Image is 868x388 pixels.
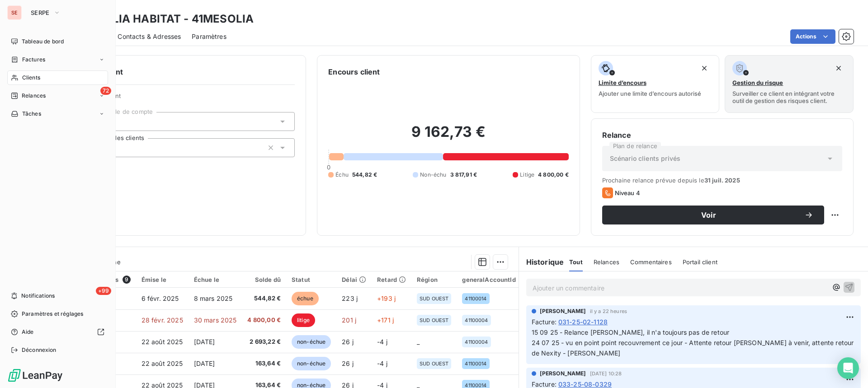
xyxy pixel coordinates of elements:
span: 26 j [342,338,354,346]
div: Solde dû [247,276,281,283]
span: il y a 22 heures [590,309,627,314]
button: Actions [790,29,835,44]
span: -4 j [377,360,387,367]
span: 22 août 2025 [142,338,183,346]
span: litige [292,313,315,327]
span: 41100004 [465,339,488,345]
span: Clients [22,74,40,82]
div: generalAccountId [462,276,515,283]
span: Contacts & Adresses [118,32,181,41]
span: 9 [123,276,131,284]
span: Tâches [22,110,41,118]
span: non-échue [292,357,331,370]
span: 201 j [342,316,356,324]
span: 223 j [342,295,358,302]
h6: Informations client [55,66,295,77]
span: SUD OUEST [420,318,448,323]
h2: 9 162,73 € [328,123,568,150]
span: Tout [569,258,583,266]
span: 4 800,00 € [247,316,281,325]
span: +171 j [377,316,394,324]
span: Litige [520,171,534,179]
div: Région [417,276,451,283]
span: 3 817,91 € [450,171,477,179]
span: Paramètres [192,32,226,41]
img: Logo LeanPay [7,368,63,383]
span: 163,64 € [247,359,281,368]
span: Propriétés Client [73,92,295,105]
span: 41100014 [465,361,486,366]
span: 26 j [342,360,354,367]
span: Paramètres et réglages [22,310,83,318]
span: Surveiller ce client en intégrant votre outil de gestion des risques client. [732,90,846,104]
span: Aide [22,328,34,336]
span: 41100014 [465,383,486,388]
span: Voir [613,211,804,219]
span: Notifications [21,292,55,300]
span: Déconnexion [22,346,57,354]
span: Ajouter une limite d’encours autorisé [599,90,701,97]
span: SUD OUEST [420,296,448,301]
button: Gestion du risqueSurveiller ce client en intégrant votre outil de gestion des risques client. [725,55,854,113]
span: Limite d’encours [599,79,646,86]
div: Open Intercom Messenger [837,357,859,379]
h6: Relance [602,130,842,140]
span: Non-échu [420,171,446,179]
h6: Historique [519,257,564,267]
span: [DATE] 10:28 [590,371,622,376]
span: 544,82 € [352,171,377,179]
span: -4 j [377,338,387,346]
span: [DATE] [194,338,215,346]
span: 2 693,22 € [247,337,281,346]
span: [PERSON_NAME] [540,307,586,315]
h6: Encours client [328,66,380,77]
span: 4 800,00 € [538,171,569,179]
span: Gestion du risque [732,79,783,86]
div: Émise le [142,276,183,283]
button: Limite d’encoursAjouter une limite d’encours autorisé [591,55,720,113]
span: 22 août 2025 [142,360,183,367]
span: 0 [327,164,330,171]
span: non-échue [292,335,331,349]
h3: MESOLIA HABITAT - 41MESOLIA [80,11,254,27]
span: +193 j [377,295,396,302]
span: SERPE [31,9,50,16]
a: Aide [7,325,108,339]
span: 41100014 [465,296,486,301]
span: 28 févr. 2025 [142,316,183,324]
span: 544,82 € [247,294,281,303]
span: Niveau 4 [615,189,640,196]
span: 41100004 [465,318,488,323]
span: [DATE] [194,360,215,367]
span: 31 juil. 2025 [704,177,740,184]
span: échue [292,292,319,305]
span: 30 mars 2025 [194,316,237,324]
span: +99 [96,287,111,295]
div: Délai [342,276,366,283]
span: _ [417,338,420,346]
span: Relances [22,92,46,100]
div: Échue le [194,276,237,283]
span: Commentaires [630,258,672,266]
span: 6 févr. 2025 [142,295,179,302]
span: Portail client [683,258,717,266]
span: Prochaine relance prévue depuis le [602,177,842,184]
span: SUD OUEST [420,361,448,366]
span: Tableau de bord [22,37,64,46]
span: [PERSON_NAME] [540,369,586,378]
button: Voir [602,206,824,224]
span: Échu [335,171,349,179]
span: 72 [100,87,111,95]
span: 8 mars 2025 [194,295,233,302]
span: Factures [22,56,45,64]
div: Retard [377,276,406,283]
span: Facture : [532,317,557,327]
span: Scénario clients privés [610,154,680,163]
div: Statut [292,276,331,283]
div: SE [7,5,22,20]
span: Relances [594,258,619,266]
span: 031-25-02-1128 [558,317,608,327]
